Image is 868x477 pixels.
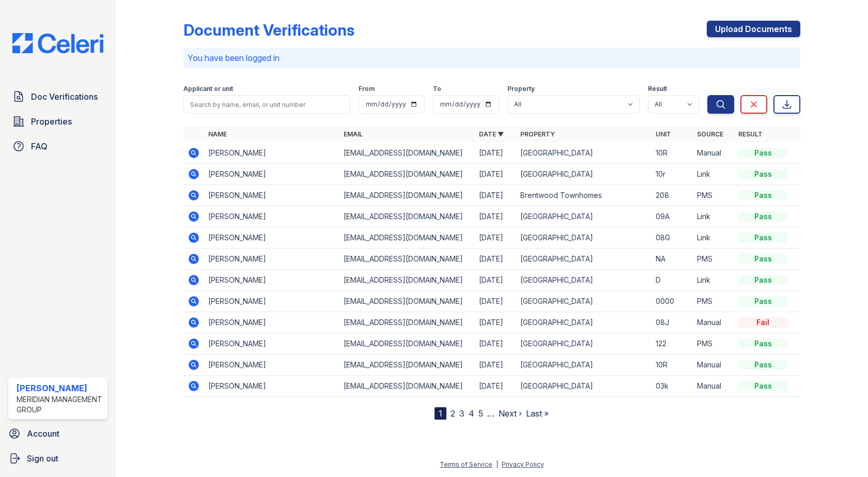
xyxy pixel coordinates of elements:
td: [DATE] [475,249,516,270]
td: [EMAIL_ADDRESS][DOMAIN_NAME] [339,164,475,185]
td: [GEOGRAPHIC_DATA] [516,270,652,291]
td: Link [693,270,734,291]
td: [DATE] [475,333,516,355]
div: [PERSON_NAME] [17,382,103,394]
td: [GEOGRAPHIC_DATA] [516,249,652,270]
td: 122 [652,333,693,355]
span: Doc Verifications [31,90,98,103]
div: Pass [738,275,788,285]
label: Result [648,85,667,93]
div: Fail [738,317,788,328]
div: Pass [738,169,788,179]
a: 4 [469,408,474,419]
a: Sign out [4,448,112,469]
td: Manual [693,143,734,164]
div: Pass [738,148,788,158]
div: Pass [738,381,788,391]
a: Upload Documents [707,21,800,37]
a: FAQ [8,136,107,157]
td: [GEOGRAPHIC_DATA] [516,355,652,376]
td: [EMAIL_ADDRESS][DOMAIN_NAME] [339,376,475,397]
td: [PERSON_NAME] [204,270,339,291]
a: Account [4,423,112,444]
td: D [652,270,693,291]
td: Link [693,164,734,185]
span: FAQ [31,140,48,152]
td: 10R [652,355,693,376]
a: Name [208,130,227,138]
a: 2 [451,408,455,419]
td: [GEOGRAPHIC_DATA] [516,291,652,312]
span: Properties [31,115,72,128]
div: Meridian Management Group [17,394,103,415]
td: [DATE] [475,143,516,164]
td: PMS [693,249,734,270]
span: … [487,407,494,420]
div: Document Verifications [183,21,354,39]
td: [EMAIL_ADDRESS][DOMAIN_NAME] [339,249,475,270]
td: Manual [693,312,734,333]
td: [PERSON_NAME] [204,333,339,355]
label: From [359,85,375,93]
td: [DATE] [475,185,516,206]
div: | [496,460,498,468]
td: Link [693,206,734,227]
td: PMS [693,333,734,355]
td: [PERSON_NAME] [204,164,339,185]
label: Property [507,85,535,93]
td: [DATE] [475,376,516,397]
div: 1 [435,407,446,420]
label: Applicant or unit [183,85,233,93]
div: Pass [738,360,788,370]
td: [PERSON_NAME] [204,249,339,270]
img: CE_Logo_Blue-a8612792a0a2168367f1c8372b55b34899dd931a85d93a1a3d3e32e68fde9ad4.png [4,33,112,53]
td: [DATE] [475,206,516,227]
label: To [433,85,441,93]
div: Pass [738,254,788,264]
td: [GEOGRAPHIC_DATA] [516,333,652,355]
span: Account [27,427,59,440]
a: Next › [499,408,522,419]
a: 3 [459,408,464,419]
td: [PERSON_NAME] [204,355,339,376]
td: [GEOGRAPHIC_DATA] [516,143,652,164]
a: Date ▼ [479,130,504,138]
a: Properties [8,111,107,132]
p: You have been logged in [188,52,796,64]
td: [DATE] [475,312,516,333]
a: Result [738,130,763,138]
div: Pass [738,296,788,306]
td: [EMAIL_ADDRESS][DOMAIN_NAME] [339,270,475,291]
input: Search by name, email, or unit number [183,95,350,114]
td: Manual [693,355,734,376]
a: Last » [526,408,549,419]
a: Doc Verifications [8,86,107,107]
td: [PERSON_NAME] [204,227,339,249]
td: 208 [652,185,693,206]
td: Link [693,227,734,249]
td: [PERSON_NAME] [204,376,339,397]
td: [GEOGRAPHIC_DATA] [516,227,652,249]
td: [GEOGRAPHIC_DATA] [516,312,652,333]
td: [DATE] [475,355,516,376]
td: [DATE] [475,227,516,249]
a: Unit [656,130,671,138]
td: PMS [693,185,734,206]
td: [EMAIL_ADDRESS][DOMAIN_NAME] [339,312,475,333]
a: Privacy Policy [502,460,544,468]
td: [GEOGRAPHIC_DATA] [516,164,652,185]
div: Pass [738,211,788,222]
td: 08J [652,312,693,333]
td: 10R [652,143,693,164]
a: 5 [478,408,483,419]
div: Pass [738,233,788,243]
td: NA [652,249,693,270]
td: [EMAIL_ADDRESS][DOMAIN_NAME] [339,291,475,312]
td: PMS [693,291,734,312]
td: [EMAIL_ADDRESS][DOMAIN_NAME] [339,206,475,227]
td: Manual [693,376,734,397]
td: [PERSON_NAME] [204,291,339,312]
td: [DATE] [475,291,516,312]
div: Pass [738,338,788,349]
td: [EMAIL_ADDRESS][DOMAIN_NAME] [339,333,475,355]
